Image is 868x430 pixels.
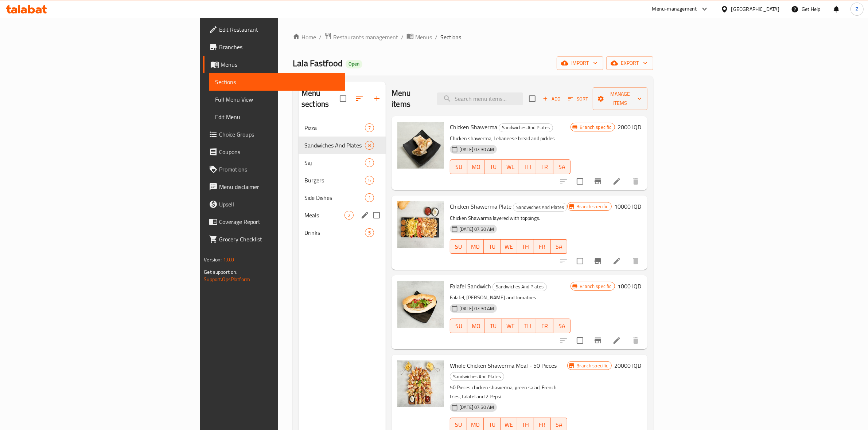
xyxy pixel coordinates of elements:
[368,90,386,107] button: Add section
[415,33,432,42] span: Menus
[304,228,365,237] span: Drinks
[437,92,523,105] input: search
[365,123,374,132] div: items
[520,419,531,430] span: TH
[534,239,551,254] button: FR
[513,203,567,212] div: Sandwiches And Plates
[365,229,374,236] span: 5
[365,176,374,185] div: items
[365,228,374,237] div: items
[517,239,534,254] button: TH
[501,239,517,254] button: WE
[589,332,607,349] button: Branch-specific-item
[484,319,502,333] button: TU
[537,241,548,252] span: FR
[203,196,345,213] a: Upsell
[215,113,339,121] span: Edit Menu
[467,159,484,174] button: MO
[450,122,497,133] span: Chicken Shawerma
[553,159,571,174] button: SA
[568,95,588,103] span: Sort
[487,419,498,430] span: TU
[467,239,484,254] button: MO
[572,333,588,348] span: Select to update
[304,193,365,202] span: Side Dishes
[470,321,482,331] span: MO
[522,321,533,331] span: TH
[345,212,353,219] span: 2
[435,33,437,42] li: /
[599,90,642,108] span: Manage items
[450,134,571,143] p: Chicken shawerma, Lebaneese bread and pickles
[450,239,467,254] button: SU
[450,319,467,333] button: SU
[612,59,647,68] span: export
[453,419,464,430] span: SU
[470,241,481,252] span: MO
[453,321,464,331] span: SU
[503,419,514,430] span: WE
[554,241,565,252] span: SA
[450,159,467,174] button: SU
[304,141,365,150] span: Sandwiches And Plates
[345,211,354,220] div: items
[397,360,444,407] img: Whole Chicken Shawerma Meal - 50 Pieces
[593,87,647,110] button: Manage items
[203,230,345,248] a: Grocery Checklist
[522,162,533,172] span: TH
[540,93,563,104] span: Add item
[304,123,365,132] div: Pizza
[618,281,642,291] h6: 1000 IQD
[456,305,497,312] span: [DATE] 07:30 AM
[203,178,345,196] a: Menu disclaimer
[554,419,565,430] span: SA
[304,176,365,185] span: Burgers
[589,252,607,270] button: Branch-specific-item
[539,321,550,331] span: FR
[335,91,351,106] span: Select all sections
[392,88,428,110] h2: Menu items
[219,43,339,51] span: Branches
[359,210,370,221] button: edit
[219,217,339,226] span: Coverage Report
[401,33,404,42] li: /
[209,108,345,126] a: Edit Menu
[525,91,540,106] span: Select section
[487,162,499,172] span: TU
[365,193,374,202] div: items
[652,5,697,13] div: Menu-management
[299,171,386,189] div: Burgers5
[470,419,481,430] span: MO
[219,165,339,174] span: Promotions
[556,162,568,172] span: SA
[484,239,501,254] button: TU
[499,123,553,132] span: Sandwiches And Plates
[505,162,516,172] span: WE
[365,125,374,131] span: 7
[304,211,345,220] span: Meals
[467,319,484,333] button: MO
[299,116,386,244] nav: Menu sections
[606,56,653,70] button: export
[397,122,444,169] img: Chicken Shawerma
[346,61,362,67] span: Open
[540,93,563,104] button: Add
[450,383,567,401] p: 50 Pieces chicken shawerma, green salad, French fries, falafel and 2 Pepsi
[223,255,234,264] span: 1.0.0
[856,5,859,13] span: Z
[203,213,345,230] a: Coverage Report
[215,78,339,86] span: Sections
[519,159,536,174] button: TH
[615,360,642,371] h6: 20000 IQD
[203,143,345,161] a: Coupons
[612,177,621,186] a: Edit menu item
[731,5,779,13] div: [GEOGRAPHIC_DATA]
[618,122,642,132] h6: 2000 IQD
[351,90,368,107] span: Sort sections
[333,33,398,42] span: Restaurants management
[572,253,588,269] span: Select to update
[499,123,553,132] div: Sandwiches And Plates
[204,275,250,284] a: Support.OpsPlatform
